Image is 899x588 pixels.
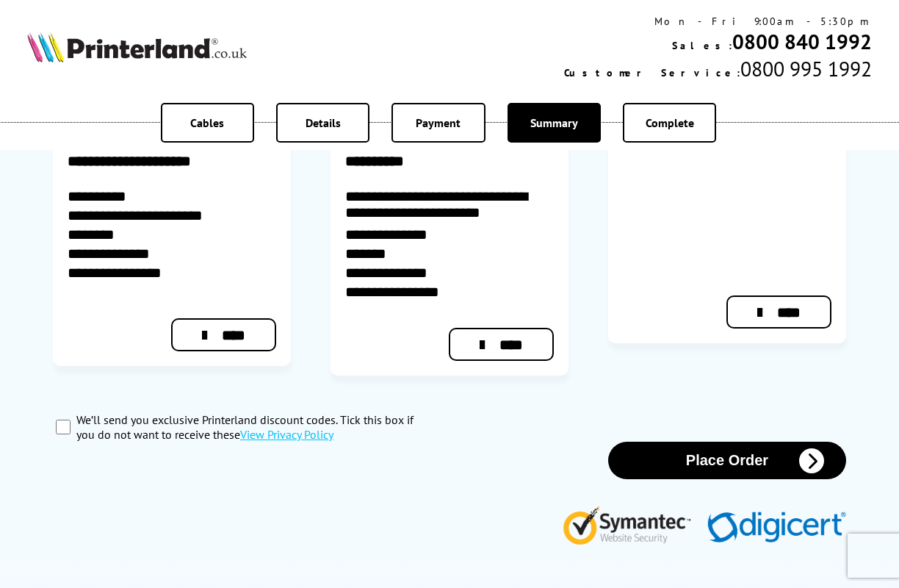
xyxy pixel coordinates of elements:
span: Complete [646,115,694,130]
span: Sales: [672,39,732,52]
label: We’ll send you exclusive Printerland discount codes. Tick this box if you do not want to receive ... [76,412,433,442]
span: Payment [416,115,461,130]
span: 0800 995 1992 [740,55,872,82]
div: Mon - Fri 9:00am - 5:30pm [564,15,872,28]
img: Printerland Logo [27,32,247,62]
img: Symantec Website Security [563,503,701,545]
span: Customer Service: [564,66,740,79]
a: 0800 840 1992 [732,28,872,55]
span: Summary [530,115,578,130]
button: Place Order [608,442,846,479]
img: Digicert [707,512,846,545]
a: modal_privacy [240,427,333,442]
span: Cables [190,115,224,130]
span: Details [306,115,341,130]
